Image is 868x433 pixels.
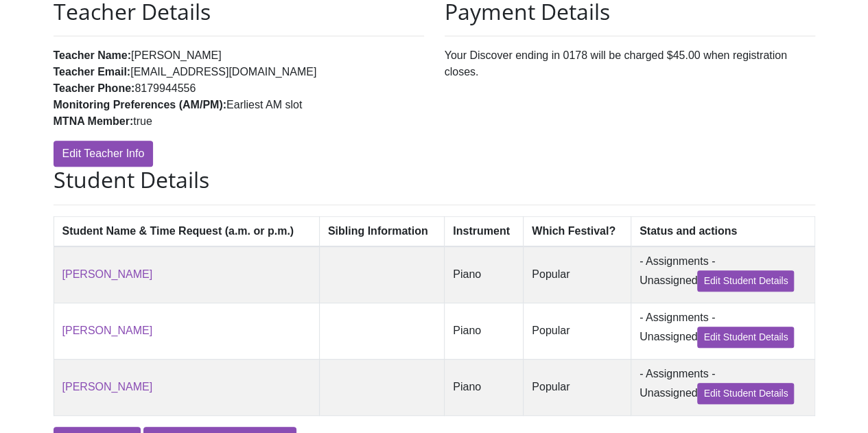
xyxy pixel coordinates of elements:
th: Which Festival? [524,216,631,246]
strong: Teacher Phone: [54,82,135,94]
td: Piano [445,246,524,303]
li: 8179944556 [54,80,424,97]
td: - Assignments - Unassigned [631,359,814,415]
h2: Student Details [54,167,815,193]
a: [PERSON_NAME] [62,268,153,280]
td: - Assignments - Unassigned [631,246,814,303]
td: Popular [524,359,631,415]
li: Earliest AM slot [54,97,424,113]
li: [EMAIL_ADDRESS][DOMAIN_NAME] [54,64,424,80]
strong: MTNA Member: [54,115,134,127]
th: Student Name & Time Request (a.m. or p.m.) [54,216,319,246]
a: [PERSON_NAME] [62,381,153,393]
a: Edit Student Details [697,270,794,292]
strong: Monitoring Preferences (AM/PM): [54,99,226,110]
a: Edit Teacher Info [54,141,154,167]
a: Edit Student Details [697,383,794,404]
th: Instrument [445,216,524,246]
a: Edit Student Details [697,327,794,348]
td: Piano [445,359,524,415]
td: Piano [445,303,524,359]
th: Status and actions [631,216,814,246]
strong: Teacher Email: [54,66,131,78]
a: [PERSON_NAME] [62,325,153,336]
th: Sibling Information [319,216,444,246]
td: Popular [524,246,631,303]
li: true [54,113,424,130]
td: Popular [524,303,631,359]
li: [PERSON_NAME] [54,47,424,64]
strong: Teacher Name: [54,49,132,61]
td: - Assignments - Unassigned [631,303,814,359]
